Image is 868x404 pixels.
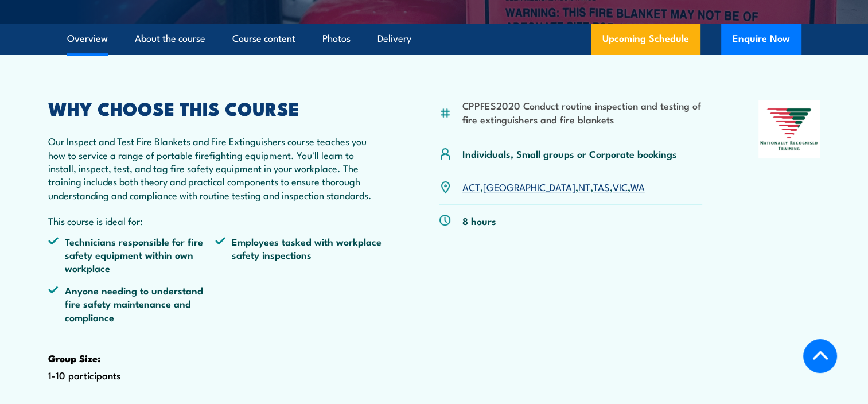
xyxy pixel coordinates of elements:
p: Our Inspect and Test Fire Blankets and Fire Extinguishers course teaches you how to service a ran... [48,134,383,201]
button: Enquire Now [721,24,801,55]
strong: Group Size: [48,351,100,366]
img: Nationally Recognised Training logo. [758,100,820,158]
a: Overview [67,24,108,54]
a: About the course [135,24,205,54]
a: [GEOGRAPHIC_DATA] [483,180,575,193]
li: Employees tasked with workplace safety inspections [215,235,383,275]
p: This course is ideal for: [48,214,383,227]
a: TAS [593,180,610,193]
p: 8 hours [462,214,496,227]
a: VIC [613,180,628,193]
a: Upcoming Schedule [591,24,700,55]
a: WA [630,180,645,193]
li: CPPFES2020 Conduct routine inspection and testing of fire extinguishers and fire blankets [462,99,703,126]
h2: WHY CHOOSE THIS COURSE [48,100,383,116]
a: Course content [232,24,295,54]
a: NT [578,180,590,193]
a: ACT [462,180,480,193]
p: Individuals, Small groups or Corporate bookings [462,147,677,160]
a: Photos [322,24,351,54]
p: , , , , , [462,180,645,193]
a: Delivery [377,24,411,54]
li: Anyone needing to understand fire safety maintenance and compliance [48,283,216,324]
li: Technicians responsible for fire safety equipment within own workplace [48,235,216,275]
